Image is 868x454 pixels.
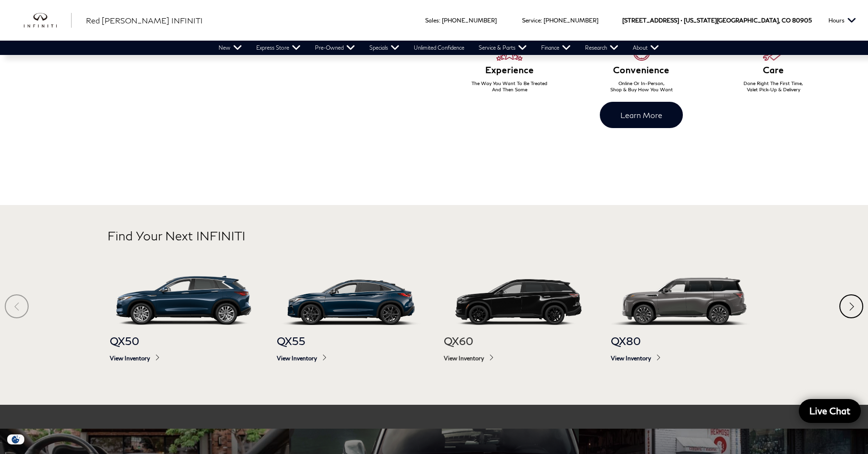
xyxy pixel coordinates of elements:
a: QX60 QX60 View Inventory [444,295,592,371]
a: About [626,41,666,55]
a: QX55 QX55 View Inventory [277,295,425,371]
a: Specials [362,41,407,55]
a: QX50 QX50 View Inventory [110,295,258,371]
span: The Way You Want To Be Treated And Then Some [471,80,547,92]
a: New [211,41,249,55]
nav: Main Navigation [211,41,666,55]
h6: Experience [444,65,576,75]
span: QX50 [110,335,258,347]
a: Service & Parts [471,41,534,55]
a: Finance [534,41,578,55]
span: Red [PERSON_NAME] INFINITI [86,16,203,25]
a: [PHONE_NUMBER] [442,17,497,24]
img: QX80 [611,276,759,325]
div: Next [839,294,863,318]
a: Learn More [600,102,683,128]
a: infiniti [24,13,72,28]
a: Express Store [249,41,308,55]
span: QX55 [277,335,425,347]
a: QX80 QX80 View Inventory [611,295,759,371]
a: Pre-Owned [308,41,362,55]
span: : [439,17,440,24]
a: Red [PERSON_NAME] INFINITI [86,15,203,26]
section: Click to Open Cookie Consent Modal [5,434,27,444]
span: QX60 [444,335,592,347]
a: Live Chat [799,399,861,423]
span: View Inventory [444,355,592,362]
span: View Inventory [277,355,425,362]
img: Opt-Out Icon [5,434,27,444]
span: : [541,17,542,24]
span: View Inventory [611,355,759,362]
span: Sales [425,17,439,24]
h2: Find Your Next INFINITI [107,229,761,267]
h6: Care [708,65,840,75]
a: [PHONE_NUMBER] [544,17,598,24]
span: Online Or In-Person, Shop & Buy How You Want [610,80,673,92]
a: Research [578,41,626,55]
img: INFINITI [24,13,72,28]
a: [STREET_ADDRESS] • [US_STATE][GEOGRAPHIC_DATA], CO 80905 [622,17,812,24]
span: View Inventory [110,355,258,362]
img: QX55 [277,276,425,325]
h6: Convenience [575,65,708,75]
span: Done Right The First Time, Valet Pick-Up & Delivery [743,80,803,92]
img: QX50 [110,276,258,325]
span: Live Chat [805,405,855,417]
img: QX60 [444,276,592,325]
span: QX80 [611,335,759,347]
span: Service [522,17,541,24]
a: Unlimited Confidence [407,41,471,55]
